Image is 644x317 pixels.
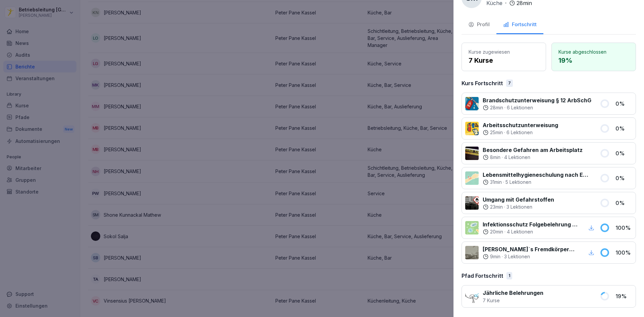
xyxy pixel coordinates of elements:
[504,154,530,161] p: 4 Lektionen
[615,100,632,108] p: 0 %
[507,104,533,111] p: 6 Lektionen
[615,124,632,133] p: 0 %
[506,204,532,210] p: 3 Lektionen
[490,129,503,136] p: 25 min
[506,272,512,279] div: 1
[483,146,583,154] p: Besondere Gefahren am Arbeitsplatz
[483,154,583,161] div: ·
[483,196,554,204] p: Umgang mit Gefahrstoffen
[483,179,592,186] div: ·
[483,245,579,253] p: [PERSON_NAME]`s Fremdkörpermanagement
[504,253,530,260] p: 3 Lektionen
[558,48,629,55] p: Kurse abgeschlossen
[483,96,591,104] p: Brandschutzunterweisung § 12 ArbSchG
[483,289,543,297] p: Jährliche Belehrungen
[483,204,554,210] div: ·
[505,179,531,186] p: 5 Lektionen
[615,224,632,232] p: 100 %
[503,21,537,29] div: Fortschritt
[490,228,503,235] p: 20 min
[483,228,579,235] div: ·
[483,297,543,304] p: 7 Kurse
[483,253,579,260] div: ·
[483,121,558,129] p: Arbeitsschutzunterweisung
[462,272,503,280] p: Pfad Fortschritt
[483,129,558,136] div: ·
[615,199,632,207] p: 0 %
[468,21,490,29] div: Profil
[615,249,632,257] p: 100 %
[490,204,503,210] p: 23 min
[483,171,592,179] p: Lebensmittelhygieneschulung nach EU-Verordnung (EG) Nr. 852 / 2004
[462,79,503,87] p: Kurs Fortschritt
[469,48,539,55] p: Kurse zugewiesen
[507,228,533,235] p: 4 Lektionen
[483,220,579,228] p: Infektionsschutz Folgebelehrung (nach §43 IfSG)
[615,149,632,157] p: 0 %
[490,154,500,161] p: 8 min
[506,129,533,136] p: 6 Lektionen
[496,16,543,34] button: Fortschritt
[469,55,539,65] p: 7 Kurse
[490,179,502,186] p: 31 min
[490,104,503,111] p: 28 min
[462,16,496,34] button: Profil
[490,253,500,260] p: 9 min
[615,174,632,182] p: 0 %
[615,292,632,300] p: 19 %
[558,55,629,65] p: 19 %
[506,80,513,87] div: 7
[483,104,591,111] div: ·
